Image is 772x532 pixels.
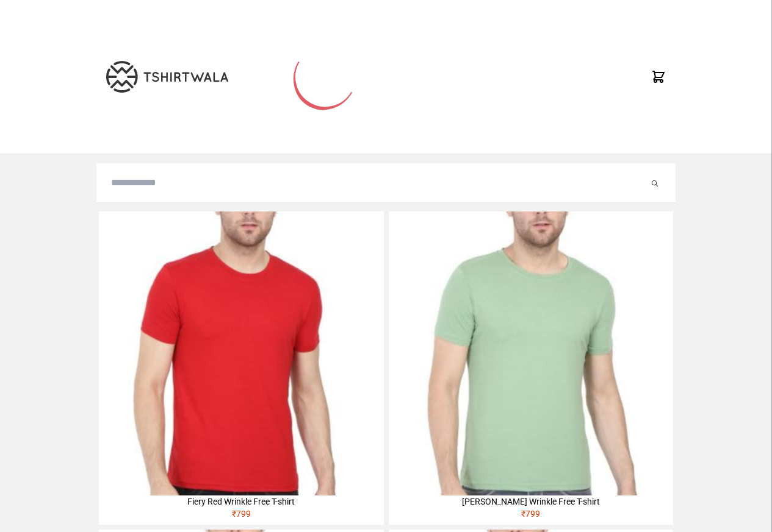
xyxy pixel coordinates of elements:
div: ₹ 799 [389,508,673,525]
div: ₹ 799 [99,508,383,525]
img: TW-LOGO-400-104.png [106,61,228,93]
div: [PERSON_NAME] Wrinkle Free T-shirt [389,495,673,508]
a: [PERSON_NAME] Wrinkle Free T-shirt₹799 [389,211,673,525]
div: Fiery Red Wrinkle Free T-shirt [99,495,383,508]
a: Fiery Red Wrinkle Free T-shirt₹799 [99,211,383,525]
img: 4M6A2211-320x320.jpg [389,211,673,495]
button: Submit your search query. [649,176,661,190]
img: 4M6A2225-320x320.jpg [99,211,383,495]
